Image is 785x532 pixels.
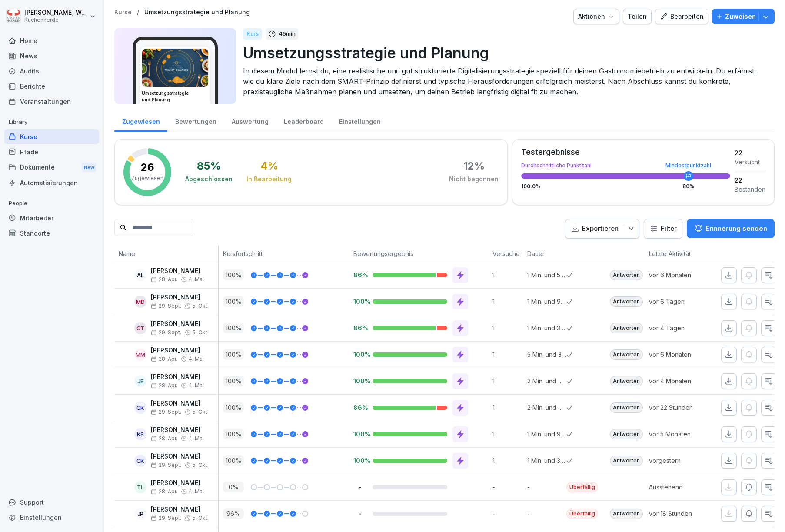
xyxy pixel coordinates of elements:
[151,400,209,407] p: [PERSON_NAME]
[660,12,704,21] div: Bearbeiten
[4,144,99,160] a: Pfade
[527,350,566,359] p: 5 Min. und 36 Sek.
[151,356,177,362] span: 28. Apr.
[649,376,710,386] p: vor 4 Monaten
[628,12,647,21] div: Teilen
[705,224,767,233] p: Erinnerung senden
[223,349,244,360] p: 100 %
[649,297,710,306] p: vor 6 Tagen
[649,429,710,439] p: vor 5 Monaten
[4,160,99,176] a: DokumenteNew
[712,9,775,24] button: Zuweisen
[151,303,181,309] span: 29. Sept.
[224,110,276,132] a: Auswertung
[246,175,292,183] div: In Bearbeitung
[151,489,177,495] span: 28. Apr.
[353,430,366,438] p: 100%
[151,267,204,275] p: [PERSON_NAME]
[527,509,566,518] p: -
[151,506,209,513] p: [PERSON_NAME]
[119,249,214,258] p: Name
[649,509,710,518] p: vor 18 Stunden
[492,429,523,439] p: 1
[134,455,146,467] div: CK
[4,48,99,63] a: News
[189,356,204,362] span: 4. Mai
[682,184,695,189] div: 80 %
[223,323,244,333] p: 100 %
[735,176,765,185] div: 22
[4,495,99,510] div: Support
[134,269,146,281] div: AL
[353,249,484,258] p: Bewertungsergebnis
[610,323,643,333] div: Antworten
[623,9,652,24] button: Teilen
[134,402,146,414] div: GK
[492,376,523,386] p: 1
[610,429,643,439] div: Antworten
[4,33,99,48] a: Home
[114,110,167,132] div: Zugewiesen
[197,161,221,171] div: 85 %
[193,515,209,521] span: 5. Okt.
[665,163,711,168] div: Mindestpunktzahl
[134,322,146,334] div: OT
[610,509,643,519] div: Antworten
[566,482,598,492] div: Überfällig
[578,12,615,21] div: Aktionen
[151,373,204,381] p: [PERSON_NAME]
[353,403,366,412] p: 86%
[243,66,768,97] p: In diesem Modul lernst du, eine realistische und gut strukturierte Digitalisierungsstrategie spez...
[223,402,244,413] p: 100 %
[353,483,366,491] p: -
[463,161,485,171] div: 12 %
[151,453,209,460] p: [PERSON_NAME]
[24,9,88,17] p: [PERSON_NAME] Wessel
[527,323,566,332] p: 1 Min. und 31 Sek.
[687,219,775,238] button: Erinnerung senden
[151,382,177,389] span: 28. Apr.
[223,376,244,386] p: 100 %
[649,350,710,359] p: vor 6 Monaten
[4,79,99,94] div: Berichte
[573,9,619,24] button: Aktionen
[353,377,366,385] p: 100%
[353,509,366,518] p: -
[151,515,181,521] span: 29. Sept.
[151,426,204,434] p: [PERSON_NAME]
[492,323,523,332] p: 1
[142,90,209,103] h3: Umsetzungsstrategie und Planung
[527,456,566,465] p: 1 Min. und 34 Sek.
[260,161,278,171] div: 4 %
[114,9,132,16] p: Kurse
[193,462,209,468] span: 5. Okt.
[223,429,244,439] p: 100 %
[223,249,345,258] p: Kursfortschritt
[4,160,99,176] div: Dokumente
[134,375,146,387] div: JE
[276,110,331,132] div: Leaderboard
[131,174,163,182] p: Zugewiesen
[492,270,523,279] p: 1
[134,296,146,308] div: MD
[141,162,154,173] p: 26
[353,350,366,359] p: 100%
[610,376,643,386] div: Antworten
[655,9,708,24] button: Bearbeiten
[492,350,523,359] p: 1
[4,63,99,79] div: Audits
[4,175,99,190] a: Automatisierungen
[4,210,99,226] a: Mitarbeiter
[449,175,499,183] div: Nicht begonnen
[492,297,523,306] p: 1
[189,276,204,283] span: 4. Mai
[353,271,366,279] p: 86%
[4,129,99,144] a: Kurse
